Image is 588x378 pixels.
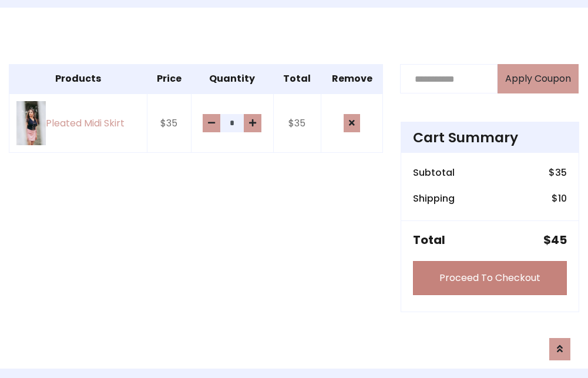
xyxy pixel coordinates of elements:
a: Proceed To Checkout [413,261,567,295]
span: 45 [551,232,567,248]
h4: Cart Summary [413,129,567,146]
span: 10 [558,192,567,205]
th: Total [274,65,321,94]
h6: Shipping [413,193,455,204]
button: Apply Coupon [498,64,579,93]
td: $35 [147,93,191,153]
h5: Total [413,233,445,247]
th: Quantity [191,65,273,94]
h6: $ [552,193,567,204]
th: Price [147,65,191,94]
a: Pleated Midi Skirt [16,101,140,145]
span: 35 [555,166,567,179]
th: Products [9,65,147,94]
th: Remove [321,65,383,94]
h6: $ [549,167,567,178]
h6: Subtotal [413,167,455,178]
h5: $ [543,233,567,247]
td: $35 [274,93,321,153]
